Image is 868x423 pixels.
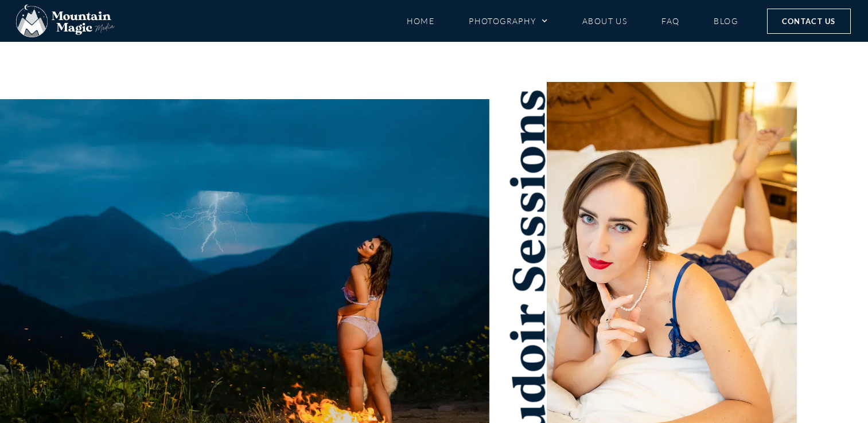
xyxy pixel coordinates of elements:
[407,11,435,31] a: Home
[16,5,115,38] img: Mountain Magic Media photography logo Crested Butte Photographer
[582,11,627,31] a: About Us
[714,11,738,31] a: Blog
[469,11,548,31] a: Photography
[661,11,679,31] a: FAQ
[782,15,836,28] span: Contact Us
[767,9,851,34] a: Contact Us
[407,11,738,31] nav: Menu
